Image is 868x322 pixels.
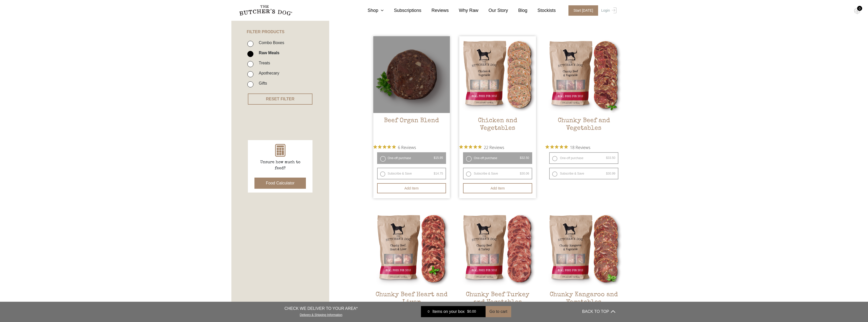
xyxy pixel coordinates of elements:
span: 22 Reviews [484,143,504,151]
img: Chicken and Vegetables [459,36,536,113]
img: Chunky Beef and Vegetables [545,36,622,113]
p: Unsure how much to feed? [255,159,306,172]
a: Chunky Beef and VegetablesChunky Beef and Vegetables [545,36,622,141]
a: Delivery & Shipping Information [300,312,342,317]
button: Rated 5 out of 5 stars from 6 reviews. Jump to reviews. [373,143,416,151]
h2: Beef Organ Blend [373,117,450,141]
label: Gifts [256,80,267,87]
button: Rated 5 out of 5 stars from 18 reviews. Jump to reviews. [545,143,590,151]
h2: Chunky Kangaroo and Vegetables [545,291,622,315]
img: Chunky Beef Heart and Liver [373,210,450,287]
span: $ [520,156,522,160]
bdi: 32.50 [520,156,529,160]
h2: Chunky Beef and Vegetables [545,117,622,141]
button: Add item [377,183,446,193]
button: Food Calculator [254,178,306,189]
bdi: 33.50 [606,156,615,160]
label: Subscribe & Save [549,168,618,179]
div: 0 [425,309,432,314]
a: Why Raw [449,7,478,14]
span: $ [434,156,435,160]
label: One-off purchase [377,152,446,164]
label: Treats [256,60,270,66]
label: Apothecary [256,70,279,77]
a: Chunky Beef Turkey and VegetablesChunky Beef Turkey and Vegetables [459,210,536,315]
p: CHECK WE DELIVER TO YOUR AREA* [284,306,358,312]
label: Subscribe & Save [463,168,532,179]
img: Chunky Beef Turkey and Vegetables [459,210,536,287]
label: Combo Boxes [256,39,284,46]
span: 6 Reviews [398,143,416,151]
img: TBD_Cart-Empty.png [854,8,860,14]
a: Our Story [478,7,508,14]
h4: FILTER PRODUCTS [231,11,329,34]
a: Subscriptions [384,7,421,14]
a: Login [600,5,616,16]
span: Items on your box [432,309,465,315]
a: Chunky Beef Heart and LiverChunky Beef Heart and Liver [373,210,450,315]
span: $ [606,172,608,175]
h2: Chunky Beef Turkey and Vegetables [459,291,536,315]
span: $ [467,310,469,314]
label: One-off purchase [463,152,532,164]
button: BACK TO TOP [582,306,615,318]
span: 18 Reviews [570,143,590,151]
span: $ [606,156,608,160]
a: Chicken and VegetablesChicken and Vegetables [459,36,536,141]
button: Rated 4.9 out of 5 stars from 22 reviews. Jump to reviews. [459,143,504,151]
span: $ [434,172,435,175]
bdi: 15.95 [434,156,443,160]
a: Beef Organ Blend [373,36,450,141]
a: 0 Items on your box $0.00 [421,306,486,317]
a: Blog [508,7,527,14]
label: One-off purchase [549,152,618,164]
button: RESET FILTER [248,93,312,105]
h2: Chicken and Vegetables [459,117,536,141]
a: Start [DATE] [563,5,600,16]
span: $ [520,172,522,175]
a: Reviews [421,7,449,14]
img: Chunky Kangaroo and Vegetables [545,210,622,287]
h2: Chunky Beef Heart and Liver [373,291,450,315]
bdi: 0.00 [467,310,476,314]
label: Subscribe & Save [377,168,446,179]
bdi: 14.75 [434,172,443,175]
a: Stockists [527,7,556,14]
a: Chunky Kangaroo and VegetablesChunky Kangaroo and Vegetables [545,210,622,315]
bdi: 30.06 [520,172,529,175]
button: Go to cart [486,306,511,317]
button: Add item [463,183,532,193]
a: Shop [357,7,384,14]
bdi: 30.99 [606,172,615,175]
span: Start [DATE] [568,5,598,16]
div: 0 [857,6,862,11]
label: Raw Meals [256,49,280,56]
